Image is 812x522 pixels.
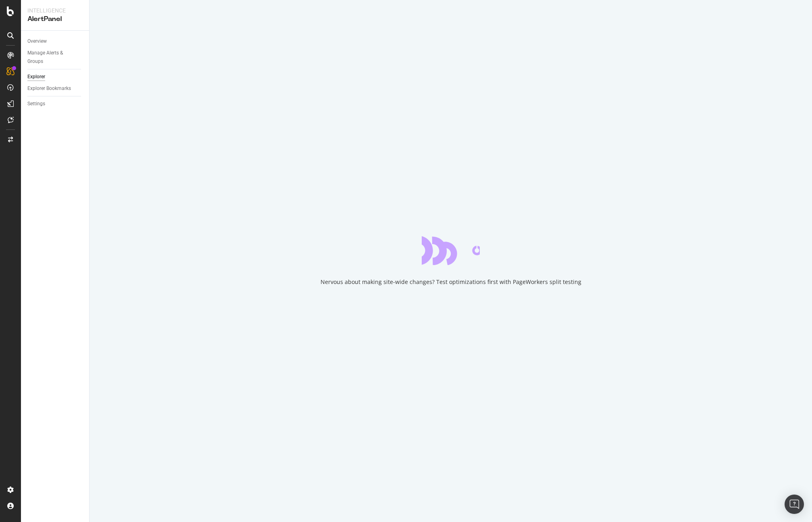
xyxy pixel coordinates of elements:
[321,278,581,286] div: Nervous about making site-wide changes? Test optimizations first with PageWorkers split testing
[27,73,83,81] a: Explorer
[27,15,83,24] div: AlertPanel
[27,37,83,46] a: Overview
[27,100,45,108] div: Settings
[27,84,83,93] a: Explorer Bookmarks
[27,49,76,66] div: Manage Alerts & Groups
[785,495,804,514] div: Open Intercom Messenger
[27,100,83,108] a: Settings
[27,49,83,66] a: Manage Alerts & Groups
[27,6,83,15] div: Intelligence
[422,236,480,265] div: animation
[27,37,47,46] div: Overview
[27,84,71,93] div: Explorer Bookmarks
[27,73,45,81] div: Explorer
